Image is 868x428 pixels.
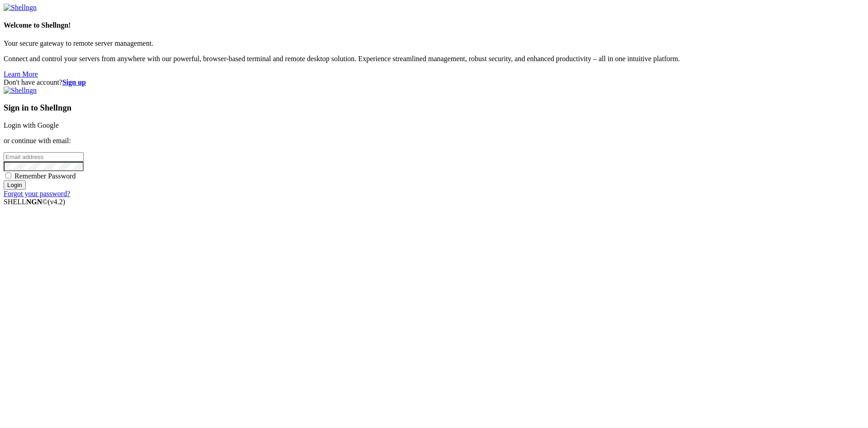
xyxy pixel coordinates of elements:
h3: Sign in to Shellngn [4,103,864,113]
p: or continue with email: [4,137,864,145]
span: SHELL © [4,198,65,206]
a: Forgot your password? [4,190,70,197]
img: Shellngn [4,4,37,12]
a: Sign up [62,78,86,86]
b: NGN [26,198,42,206]
input: Email address [4,152,84,162]
div: Don't have account? [4,78,864,87]
a: Learn More [4,70,38,78]
a: Login with Google [4,121,59,129]
span: 4.2.0 [48,198,66,206]
img: Shellngn [4,87,37,95]
input: Remember Password [5,173,11,178]
span: Remember Password [14,172,76,180]
p: Your secure gateway to remote server management. [4,39,864,48]
h4: Welcome to Shellngn! [4,21,864,29]
p: Connect and control your servers from anywhere with our powerful, browser-based terminal and remo... [4,55,864,63]
input: Login [4,180,26,190]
